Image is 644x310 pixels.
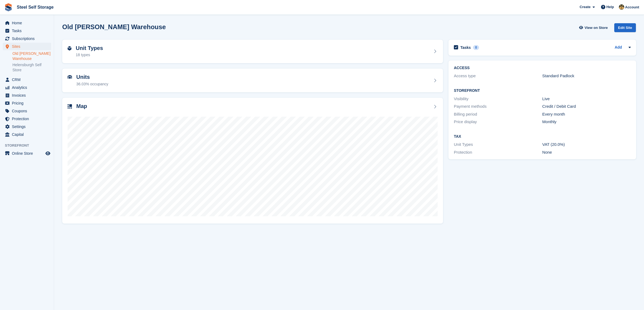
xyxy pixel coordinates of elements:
img: James Steel [619,4,624,10]
img: unit-icn-7be61d7bf1b0ce9d3e12c5938cc71ed9869f7b940bace4675aadf7bd6d80202e.svg [68,75,72,79]
a: Preview store [45,150,51,157]
span: Analytics [12,84,44,91]
a: menu [3,131,51,138]
div: Payment methods [454,103,542,110]
span: Pricing [12,99,44,107]
span: CRM [12,76,44,83]
div: VAT (20.0%) [542,141,631,148]
a: Steel Self Storage [15,3,56,12]
a: menu [3,115,51,123]
div: Credit / Debit Card [542,103,631,110]
a: menu [3,35,51,42]
h2: Units [76,74,108,80]
img: map-icn-33ee37083ee616e46c38cad1a60f524a97daa1e2b2c8c0bc3eb3415660979fc1.svg [68,104,72,109]
a: menu [3,107,51,115]
h2: Tasks [460,45,471,50]
span: Subscriptions [12,35,44,42]
span: Home [12,19,44,27]
a: Edit Site [614,23,636,34]
div: Standard Padlock [542,73,631,79]
a: menu [3,84,51,91]
a: menu [3,27,51,35]
div: Billing period [454,111,542,117]
h2: ACCESS [454,66,631,70]
span: Settings [12,123,44,130]
div: Unit Types [454,141,542,148]
a: menu [3,123,51,130]
a: menu [3,92,51,99]
span: Capital [12,131,44,138]
span: Online Store [12,150,44,157]
span: Tasks [12,27,44,35]
div: Monthly [542,119,631,125]
a: menu [3,99,51,107]
div: 0 [473,45,479,50]
img: unit-type-icn-2b2737a686de81e16bb02015468b77c625bbabd49415b5ef34ead5e3b44a266d.svg [68,46,71,50]
div: Edit Site [614,23,636,32]
div: 18 types [76,52,103,58]
div: Every month [542,111,631,117]
div: Price display [454,119,542,125]
span: Account [625,5,639,10]
a: Unit Types 18 types [62,40,443,63]
h2: Map [76,103,87,109]
div: Visibility [454,96,542,102]
a: Map [62,98,443,224]
h2: Unit Types [76,45,103,51]
span: Coupons [12,107,44,115]
span: Create [580,4,590,10]
div: Access type [454,73,542,79]
a: Old [PERSON_NAME] Warehouse [12,51,51,61]
div: Protection [454,149,542,156]
span: View on Store [584,25,608,31]
div: Live [542,96,631,102]
span: Help [606,4,614,10]
div: None [542,149,631,156]
span: Storefront [5,143,54,148]
img: stora-icon-8386f47178a22dfd0bd8f6a31ec36ba5ce8667c1dd55bd0f319d3a0aa187defe.svg [4,3,12,11]
h2: Old [PERSON_NAME] Warehouse [62,23,166,31]
a: Units 36.03% occupancy [62,69,443,92]
div: 36.03% occupancy [76,81,108,87]
a: menu [3,150,51,157]
a: Helensburgh Self Store [12,62,51,73]
span: Sites [12,43,44,50]
a: menu [3,43,51,50]
h2: Tax [454,134,631,139]
h2: Storefront [454,89,631,93]
span: Protection [12,115,44,123]
a: menu [3,76,51,83]
a: menu [3,19,51,27]
a: Add [615,45,622,51]
a: View on Store [578,23,610,32]
span: Invoices [12,92,44,99]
